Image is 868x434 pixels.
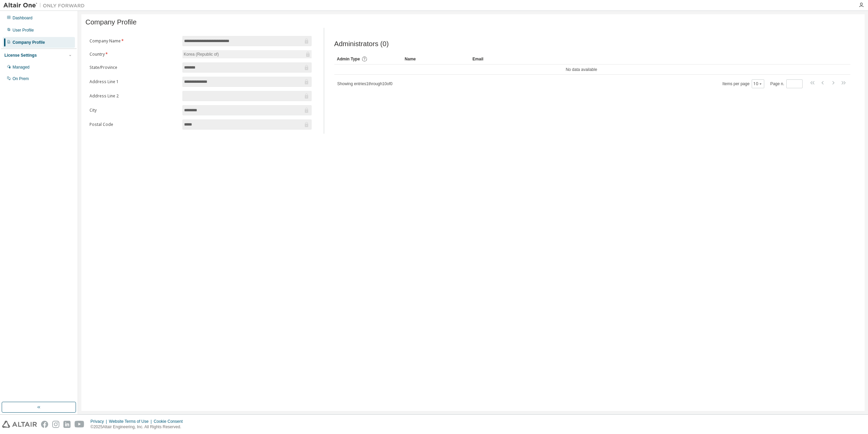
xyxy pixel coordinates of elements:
[337,81,393,86] span: Showing entries 1 through 10 of 0
[13,64,29,70] div: Managed
[770,79,803,88] span: Page n.
[753,81,763,87] button: 10
[90,38,178,44] label: Company Name
[91,424,187,430] p: © 2025 Altair Engineering, Inc. All Rights Reserved.
[334,40,389,48] span: Administrators (0)
[13,76,29,81] div: On Prem
[90,93,178,99] label: Address Line 2
[90,65,178,70] label: State/Province
[13,40,45,45] div: Company Profile
[13,15,33,21] div: Dashboard
[183,51,220,58] div: Korea (Republic of)
[3,2,88,9] img: Altair One
[723,79,764,88] span: Items per page
[13,27,34,33] div: User Profile
[85,18,137,26] span: Company Profile
[109,419,154,424] div: Website Terms of Use
[90,108,178,113] label: City
[91,419,109,424] div: Privacy
[75,421,84,428] img: youtube.svg
[63,421,71,428] img: linkedin.svg
[90,122,178,127] label: Postal Code
[90,79,178,84] label: Address Line 1
[334,64,829,75] td: No data available
[41,421,48,428] img: facebook.svg
[90,52,178,57] label: Country
[473,54,535,64] div: Email
[182,50,312,58] div: Korea (Republic of)
[154,419,186,424] div: Cookie Consent
[2,421,37,428] img: altair_logo.svg
[52,421,59,428] img: instagram.svg
[405,54,467,64] div: Name
[337,57,360,61] span: Admin Type
[4,53,37,58] div: License Settings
